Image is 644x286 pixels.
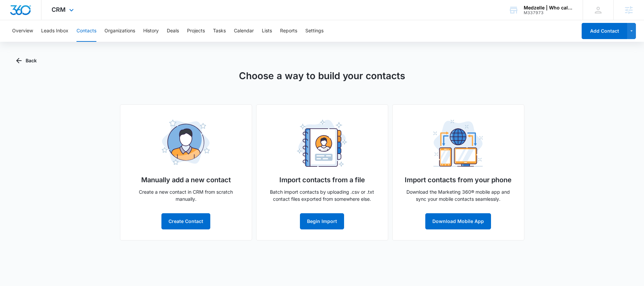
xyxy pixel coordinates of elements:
[141,175,231,185] h5: Manually add a new contact
[52,6,66,13] span: CRM
[425,213,491,229] button: Download Mobile App
[403,188,513,202] p: Download the Marketing 360® mobile app and sync your mobile contacts seamlessly.
[12,20,33,42] button: Overview
[582,23,627,39] button: Add Contact
[267,188,377,202] p: Batch import contacts by uploading .csv or .txt contact files exported from somewhere else.
[41,20,68,42] button: Leads Inbox
[239,69,405,83] h1: Choose a way to build your contacts
[300,213,344,229] button: Begin Import
[167,20,179,42] button: Deals
[280,20,297,42] button: Reports
[143,20,159,42] button: History
[279,175,365,185] h5: Import contacts from a file
[131,188,241,202] p: Create a new contact in CRM from scratch manually.
[104,20,135,42] button: Organizations
[234,20,254,42] button: Calendar
[76,20,96,42] button: Contacts
[213,20,226,42] button: Tasks
[161,213,210,229] button: Create Contact
[524,5,573,10] div: account name
[405,175,512,185] h5: Import contacts from your phone
[187,20,205,42] button: Projects
[16,53,37,69] button: Back
[305,20,324,42] button: Settings
[524,10,573,15] div: account id
[262,20,272,42] button: Lists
